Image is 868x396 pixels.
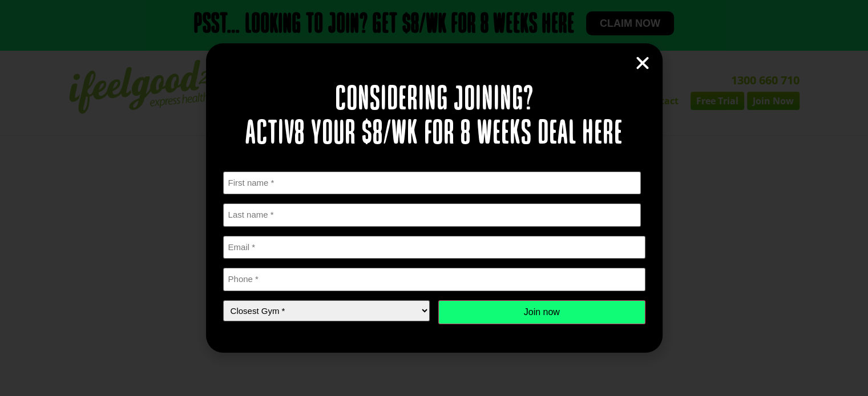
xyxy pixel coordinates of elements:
input: Last name * [223,203,641,227]
h2: Considering joining? Activ8 your $8/wk for 8 weeks deal here [223,83,645,152]
input: First name * [223,172,641,195]
input: Phone * [223,268,645,291]
input: Email * [223,236,645,259]
input: Join now [438,300,645,324]
a: Close [634,55,651,72]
